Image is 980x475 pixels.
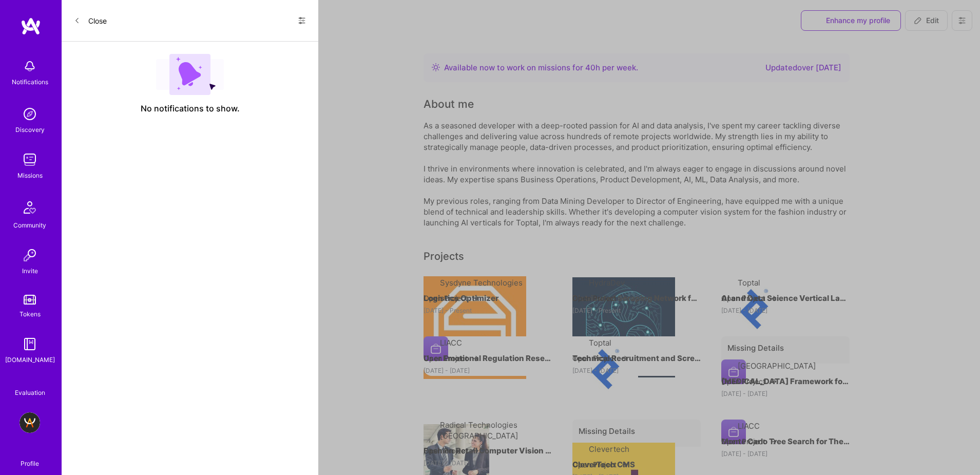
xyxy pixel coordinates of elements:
a: Profile [17,447,43,468]
div: Invite [22,265,38,276]
img: Community [17,195,42,220]
img: discovery [20,104,40,124]
div: Evaluation [15,387,45,398]
i: icon SelectionTeam [26,379,34,387]
img: teamwork [20,149,40,170]
span: No notifications to show. [141,103,240,114]
img: logo [21,17,41,35]
div: Community [13,220,46,231]
img: guide book [20,334,40,354]
div: Tokens [20,309,41,319]
img: tokens [24,295,36,305]
div: [DOMAIN_NAME] [5,354,55,365]
div: Notifications [12,77,48,87]
img: bell [20,56,40,77]
div: Profile [21,458,39,468]
img: A.Team - Grow A.Team's Community & Demand [20,412,40,433]
button: Close [74,12,107,29]
img: Invite [20,245,40,265]
div: Missions [17,170,43,181]
img: empty [156,54,224,95]
a: A.Team - Grow A.Team's Community & Demand [17,412,43,433]
div: Discovery [15,124,45,135]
